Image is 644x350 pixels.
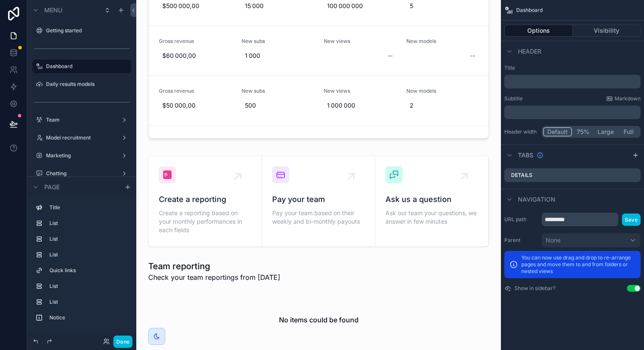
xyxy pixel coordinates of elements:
[46,81,126,88] label: Daily results models
[615,95,641,102] span: Markdown
[504,105,641,119] div: scrollable content
[546,236,561,245] span: None
[511,172,532,179] label: Details
[27,197,136,333] div: scrollable content
[504,75,641,88] div: scrollable content
[515,285,555,292] label: Show in sidebar?
[49,314,124,321] label: Notice
[504,237,538,244] label: Parent
[504,65,641,71] label: Title
[573,25,641,37] button: Visibility
[518,47,541,56] span: Header
[49,204,124,211] label: Title
[49,220,124,227] label: List
[622,213,641,226] button: Save
[49,236,124,242] label: List
[542,233,641,248] button: None
[46,63,126,70] label: Dashboard
[594,127,618,137] button: Large
[113,336,132,348] button: Done
[46,27,126,34] label: Getting started
[504,128,538,135] label: Header width
[618,127,639,137] button: Full
[543,127,572,137] button: Default
[46,117,114,123] label: Team
[518,151,533,159] span: Tabs
[49,251,124,258] label: List
[49,267,124,274] label: Quick links
[504,216,538,223] label: URL path
[49,283,124,290] label: List
[572,127,594,137] button: 75%
[518,195,555,204] span: Navigation
[521,254,635,275] p: You can now use drag and drop to re-arrange pages and move them to and from folders or nested views
[46,134,114,141] label: Model recruitment
[49,299,124,305] label: List
[46,170,114,177] label: Chatting
[504,95,523,102] label: Subtitle
[46,152,114,159] label: Marketing
[44,183,60,191] span: Page
[606,95,641,102] a: Markdown
[504,25,573,37] button: Options
[44,6,62,14] span: Menu
[516,7,543,14] span: Dashboard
